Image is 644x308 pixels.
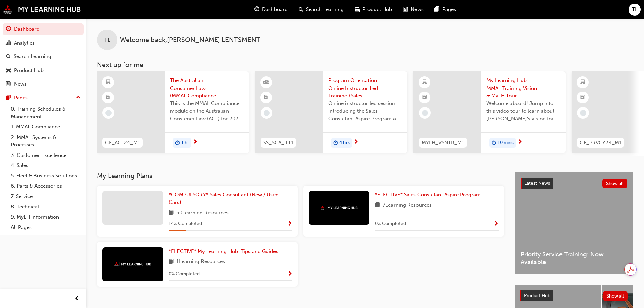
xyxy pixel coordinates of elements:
[422,93,427,102] span: booktick-icon
[333,139,338,147] span: duration-icon
[169,258,174,266] span: book-icon
[170,77,244,100] span: The Australian Consumer Law (MMAL Compliance - 2024)
[320,206,358,210] img: mmal
[413,71,566,153] a: MYLH_VSNTR_M1My Learning Hub: MMAL Training Vision & MyLH Tour (Elective)Welcome aboard! Jump int...
[375,192,481,198] span: *ELECTIVE* Sales Consultant Aspire Program
[3,50,84,63] a: Search Learning
[106,93,111,102] span: booktick-icon
[580,139,621,147] span: CF_PRVCY24_M1
[8,222,84,233] a: All Pages
[349,3,398,17] a: car-iconProduct Hub
[14,53,51,61] div: Search Learning
[306,6,344,14] span: Search Learning
[603,291,628,301] button: Show all
[169,192,279,206] span: *COMPULSORY* Sales Consultant (New / Used Cars)
[3,22,84,92] button: DashboardAnalyticsSearch LearningProduct HubNews
[255,71,407,153] a: SS_SCA_ILT1Program Orientation: Online Instructor Led Training (Sales Consultant Aspire Program)O...
[264,78,269,87] span: learningResourceType_INSTRUCTOR_LED-icon
[106,78,111,87] span: learningResourceType_ELEARNING-icon
[287,220,292,228] button: Show Progress
[6,26,11,32] span: guage-icon
[6,54,11,60] span: search-icon
[498,139,514,147] span: 10 mins
[580,93,585,102] span: booktick-icon
[169,220,202,228] span: 14 % Completed
[249,3,293,17] a: guage-iconDashboard
[3,23,84,35] a: Dashboard
[8,160,84,171] a: 4. Sales
[353,139,358,145] span: next-icon
[486,100,560,123] span: Welcome aboard! Jump into this video tour to learn about [PERSON_NAME]'s vision for your learning...
[521,251,627,266] span: Priority Service Training: Now Available!
[86,61,644,69] h3: Next up for me
[76,93,81,102] span: up-icon
[105,110,112,116] span: learningRecordVerb_NONE-icon
[97,172,504,180] h3: My Learning Plans
[8,202,84,212] a: 8. Technical
[355,5,360,14] span: car-icon
[6,95,11,101] span: pages-icon
[486,77,560,100] span: My Learning Hub: MMAL Training Vision & MyLH Tour (Elective)
[375,201,380,210] span: book-icon
[8,191,84,202] a: 7. Service
[8,104,84,122] a: 0. Training Schedules & Management
[287,270,292,278] button: Show Progress
[287,221,292,227] span: Show Progress
[6,40,11,46] span: chart-icon
[524,293,550,299] span: Product Hub
[362,6,392,14] span: Product Hub
[254,5,259,14] span: guage-icon
[14,80,27,88] div: News
[521,178,627,189] a: Latest NewsShow all
[175,139,180,147] span: duration-icon
[169,248,278,254] span: *ELECTIVE* My Learning Hub: Tips and Guides
[411,6,424,14] span: News
[169,270,200,278] span: 0 % Completed
[3,92,84,104] button: Pages
[3,37,84,49] a: Analytics
[176,209,229,217] span: 50 Learning Resources
[193,139,198,145] span: next-icon
[8,122,84,132] a: 1. MMAL Compliance
[398,3,429,17] a: news-iconNews
[170,100,244,123] span: This is the MMAL Compliance module on the Australian Consumer Law (ACL) for 2024. Complete this m...
[429,3,461,17] a: pages-iconPages
[262,6,288,14] span: Dashboard
[8,212,84,222] a: 9. MyLH Information
[3,78,84,90] a: News
[328,77,402,100] span: Program Orientation: Online Instructor Led Training (Sales Consultant Aspire Program)
[403,5,408,14] span: news-icon
[299,5,303,14] span: search-icon
[524,180,550,186] span: Latest News
[515,172,633,274] a: Latest NewsShow allPriority Service Training: Now Available!
[375,220,406,228] span: 0 % Completed
[422,110,428,116] span: learningRecordVerb_NONE-icon
[434,5,439,14] span: pages-icon
[97,71,249,153] a: CF_ACL24_M1The Australian Consumer Law (MMAL Compliance - 2024)This is the MMAL Compliance module...
[181,139,189,147] span: 1 hr
[120,36,260,44] span: Welcome back , [PERSON_NAME] LENTSMENT
[602,179,628,188] button: Show all
[422,139,464,147] span: MYLH_VSNTR_M1
[3,5,81,14] img: mmal
[492,139,496,147] span: duration-icon
[14,39,35,47] div: Analytics
[169,191,292,206] a: *COMPULSORY* Sales Consultant (New / Used Cars)
[632,6,638,14] span: TL
[105,139,140,147] span: CF_ACL24_M1
[339,139,350,147] span: 4 hrs
[14,67,44,74] div: Product Hub
[375,191,483,199] a: *ELECTIVE* Sales Consultant Aspire Program
[8,181,84,191] a: 6. Parts & Accessories
[8,132,84,150] a: 2. MMAL Systems & Processes
[169,247,281,255] a: *ELECTIVE* My Learning Hub: Tips and Guides
[169,209,174,217] span: book-icon
[328,100,402,123] span: Online instructor led session introducing the Sales Consultant Aspire Program and outlining what ...
[383,201,432,210] span: 7 Learning Resources
[580,110,586,116] span: learningRecordVerb_NONE-icon
[422,78,427,87] span: learningResourceType_ELEARNING-icon
[580,78,585,87] span: learningResourceType_ELEARNING-icon
[3,64,84,77] a: Product Hub
[520,290,628,301] a: Product HubShow all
